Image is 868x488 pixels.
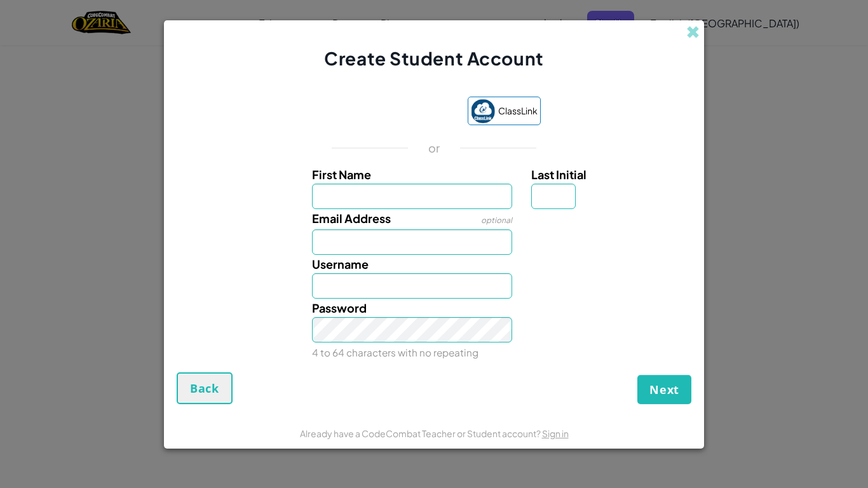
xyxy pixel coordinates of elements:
[312,346,478,358] small: 4 to 64 characters with no repeating
[300,428,542,439] span: Already have a CodeCombat Teacher or Student account?
[498,102,538,120] span: ClassLink
[649,382,679,397] span: Next
[481,215,512,225] span: optional
[312,211,391,226] span: Email Address
[471,99,495,123] img: classlink-logo-small.png
[312,167,371,182] span: First Name
[324,47,543,69] span: Create Student Account
[322,98,461,126] iframe: Sign in with Google Button
[531,167,587,182] span: Last Initial
[542,428,569,439] a: Sign in
[428,140,440,156] p: or
[312,301,367,315] span: Password
[637,375,691,404] button: Next
[177,372,233,404] button: Back
[312,257,369,271] span: Username
[190,381,219,396] span: Back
